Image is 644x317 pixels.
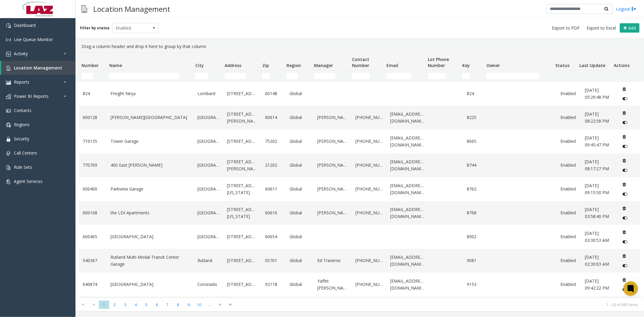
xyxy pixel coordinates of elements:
[561,257,578,264] a: Enabled
[290,186,310,192] a: Global
[75,52,644,298] div: Data table
[390,135,425,148] a: [EMAIL_ADDRESS][DOMAIN_NAME]
[390,254,425,267] a: [EMAIL_ADDRESS][DOMAIN_NAME]
[265,90,282,97] a: 60148
[585,207,609,219] span: [DATE] 03:58:40 PM
[14,22,36,28] span: Dashboard
[287,73,298,79] input: Region Filter
[356,114,383,121] a: [PHONE_NUMBER]
[386,73,411,79] input: Email Filter
[83,257,103,264] a: 540367
[82,73,93,79] input: Number Filter
[620,237,631,247] button: Disable
[386,62,398,68] span: Email
[240,302,638,307] kendo-pager-info: 1 - 20 of 685 items
[284,71,312,82] td: Region Filter
[197,162,220,168] a: [GEOGRAPHIC_DATA]
[467,138,484,145] a: 8665
[225,73,246,79] input: Address Filter
[620,165,631,175] button: Disable
[352,73,370,79] input: Contact Number Filter
[585,183,609,195] span: [DATE] 09:15:50 PM
[620,285,631,294] button: Disable
[428,73,446,79] input: Lot Phone Number Filter
[428,56,449,68] span: Lot Phone Number
[425,71,460,82] td: Lot Phone Number Filter
[561,210,578,216] a: Enabled
[227,90,258,97] a: [STREET_ADDRESS]
[314,73,335,79] input: Manager Filter
[215,301,226,309] span: Go to the next page
[227,281,258,288] a: [STREET_ADDRESS]
[314,62,333,68] span: Manager
[587,25,616,31] span: Export to Excel
[204,301,215,309] span: Page 11
[356,138,383,145] a: [PHONE_NUMBER]
[290,281,310,288] a: Global
[579,62,605,68] span: Last Update
[390,111,425,124] a: [EMAIL_ADDRESS][DOMAIN_NAME]
[109,301,120,309] span: Page 2
[290,257,310,264] a: Global
[6,66,11,71] img: 'icon'
[222,71,260,82] td: Address Filter
[628,25,636,31] span: Add
[356,210,383,216] a: [PHONE_NUMBER]
[216,302,224,307] span: Go to the next page
[227,257,258,264] a: [STREET_ADDRESS]
[141,301,152,309] span: Page 5
[14,37,53,42] span: Live Queue Monitor
[462,73,470,79] input: Key Filter
[111,233,190,240] a: [GEOGRAPHIC_DATA]
[390,182,425,196] a: [EMAIL_ADDRESS][DOMAIN_NAME]
[14,164,32,170] span: Rule Sets
[460,71,484,82] td: Key Filter
[225,62,241,68] span: Address
[561,281,578,288] a: Enabled
[290,114,310,121] a: Global
[467,281,484,288] a: 9153
[111,114,190,121] a: [PERSON_NAME][GEOGRAPHIC_DATA]
[616,6,636,12] a: Logout
[226,301,236,309] span: Go to the last page
[265,281,282,288] a: 92118
[14,79,29,85] span: Reports
[6,123,11,127] img: 'icon'
[317,210,348,216] a: [PERSON_NAME]
[195,62,204,68] span: City
[317,114,348,121] a: [PERSON_NAME]
[195,73,208,79] input: City Filter
[585,135,612,148] a: [DATE] 09:45:47 PM
[620,189,631,199] button: Disable
[14,65,62,71] span: Location Management
[83,186,103,192] a: 600400
[120,301,130,309] span: Page 3
[467,257,484,264] a: 9081
[549,24,582,32] button: Export to PDF
[620,118,631,127] button: Disable
[317,138,348,145] a: [PERSON_NAME]
[486,62,500,68] span: Owner
[553,71,577,82] td: Status Filter
[585,111,612,124] a: [DATE] 08:22:58 PM
[111,186,190,192] a: Parkview Garage
[620,156,629,165] button: Delete
[111,162,190,168] a: 400 East [PERSON_NAME]
[14,51,28,56] span: Activity
[197,186,220,192] a: [GEOGRAPHIC_DATA]
[290,210,310,216] a: Global
[486,73,539,79] input: Owner Filter
[83,210,103,216] a: 600168
[290,233,310,240] a: Global
[584,24,618,32] button: Export to Excel
[577,71,611,82] td: Last Update Filter
[265,138,282,145] a: 75202
[585,87,609,100] span: [DATE] 05:29:48 PM
[352,56,369,68] span: Contact Number
[109,62,122,68] span: Name
[317,278,348,291] a: Yaffet [PERSON_NAME]
[390,278,425,291] a: [EMAIL_ADDRESS][DOMAIN_NAME]
[611,53,636,71] th: Actions
[107,71,193,82] td: Name Filter
[585,111,609,123] span: [DATE] 08:22:58 PM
